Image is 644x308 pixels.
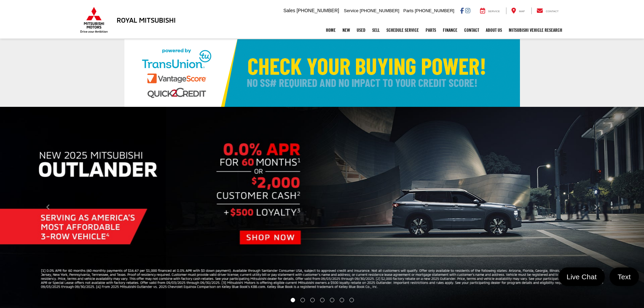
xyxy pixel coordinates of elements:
[488,10,500,13] span: Service
[369,22,383,39] a: Sell
[290,298,295,302] li: Go to slide number 1.
[546,10,558,13] span: Contact
[482,22,505,39] a: About Us
[460,8,464,13] a: Facebook: Click to visit our Facebook page
[320,298,325,302] li: Go to slide number 4.
[563,272,600,281] span: Live Chat
[558,267,605,286] a: Live Chat
[310,298,315,302] li: Go to slide number 3.
[403,8,413,13] span: Parts
[415,8,454,13] span: [PHONE_NUMBER]
[461,22,482,39] a: Contact
[531,7,564,14] a: Contact
[610,267,639,286] a: Text
[506,7,530,14] a: Map
[344,8,358,13] span: Service
[283,8,295,13] span: Sales
[323,22,339,39] a: Home
[422,22,439,39] a: Parts: Opens in a new tab
[330,298,334,302] li: Go to slide number 5.
[383,22,422,39] a: Schedule Service: Opens in a new tab
[350,298,354,302] li: Go to slide number 7.
[519,10,525,13] span: Map
[439,22,461,39] a: Finance
[124,39,520,107] img: Check Your Buying Power
[614,272,634,281] span: Text
[353,22,369,39] a: Used
[301,298,305,302] li: Go to slide number 2.
[340,298,344,302] li: Go to slide number 6.
[339,22,353,39] a: New
[360,8,399,13] span: [PHONE_NUMBER]
[547,120,644,294] button: Click to view next picture.
[505,22,566,39] a: Mitsubishi Vehicle Research
[79,7,109,33] img: Mitsubishi
[475,7,505,14] a: Service
[117,16,176,24] h3: Royal Mitsubishi
[465,8,470,13] a: Instagram: Click to visit our Instagram page
[296,8,339,13] span: [PHONE_NUMBER]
